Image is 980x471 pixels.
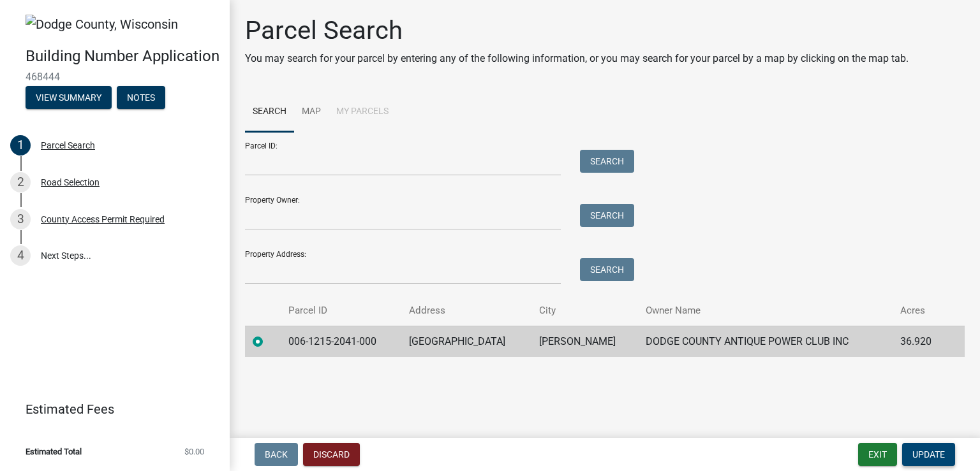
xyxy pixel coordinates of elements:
span: Estimated Total [26,447,82,456]
img: Dodge County, Wisconsin [26,15,178,34]
span: 468444 [26,71,204,83]
div: County Access Permit Required [41,215,165,224]
button: Notes [117,86,165,109]
button: Search [580,204,634,227]
td: 36.920 [893,326,947,357]
th: Owner Name [638,296,893,326]
div: Parcel Search [41,141,95,150]
button: Discard [303,443,360,466]
button: Search [580,258,634,281]
h1: Parcel Search [245,15,909,46]
div: Road Selection [41,178,100,187]
td: [PERSON_NAME] [531,326,639,357]
th: Parcel ID [281,296,401,326]
wm-modal-confirm: Notes [117,93,165,103]
button: Update [902,443,955,466]
wm-modal-confirm: Summary [26,93,112,103]
td: 006-1215-2041-000 [281,326,401,357]
th: Address [401,296,531,326]
a: Search [245,92,294,133]
div: 1 [10,135,31,156]
td: [GEOGRAPHIC_DATA] [401,326,531,357]
th: Acres [893,296,947,326]
button: Back [255,443,298,466]
th: City [531,296,639,326]
button: View Summary [26,86,112,109]
button: Exit [858,443,897,466]
div: 4 [10,245,31,266]
td: DODGE COUNTY ANTIQUE POWER CLUB INC [638,326,893,357]
span: $0.00 [184,447,204,456]
a: Map [294,92,329,133]
span: Back [265,449,288,460]
h4: Building Number Application [26,47,219,66]
div: 3 [10,209,31,229]
div: 2 [10,172,31,192]
button: Search [580,150,634,173]
span: Update [912,449,945,460]
a: Estimated Fees [10,396,209,422]
p: You may search for your parcel by entering any of the following information, or you may search fo... [245,51,909,66]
